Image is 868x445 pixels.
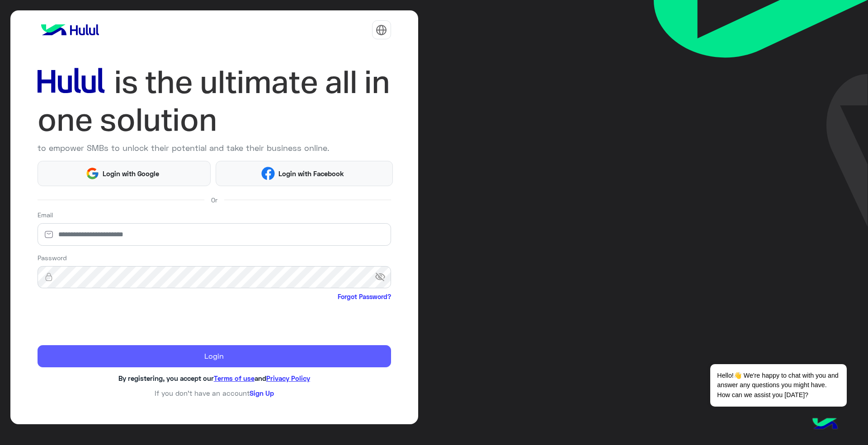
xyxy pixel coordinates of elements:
[85,167,99,180] img: Google
[214,374,255,382] a: Terms of use
[250,389,274,397] a: Sign Up
[809,409,841,440] img: hulul-logo.png
[266,374,310,382] a: Privacy Policy
[38,161,211,186] button: Login with Google
[99,169,163,179] span: Login with Google
[211,195,217,205] span: Or
[38,210,53,220] label: Email
[118,374,214,382] span: By registering, you accept our
[38,345,391,368] button: Login
[38,272,60,281] img: lock
[38,142,391,154] p: to empower SMBs to unlock their potential and take their business online.
[38,253,67,262] label: Password
[710,364,846,407] span: Hello!👋 We're happy to chat with you and answer any questions you might have. How can we assist y...
[338,292,391,301] a: Forgot Password?
[38,303,175,338] iframe: reCAPTCHA
[376,24,387,36] img: tab
[275,169,347,179] span: Login with Facebook
[38,389,391,397] h6: If you don’t have an account
[38,63,391,139] img: hululLoginTitle_EN.svg
[216,161,392,186] button: Login with Facebook
[375,269,391,286] span: visibility_off
[38,230,60,239] img: email
[38,21,103,39] img: logo
[255,374,266,382] span: and
[261,167,275,180] img: Facebook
